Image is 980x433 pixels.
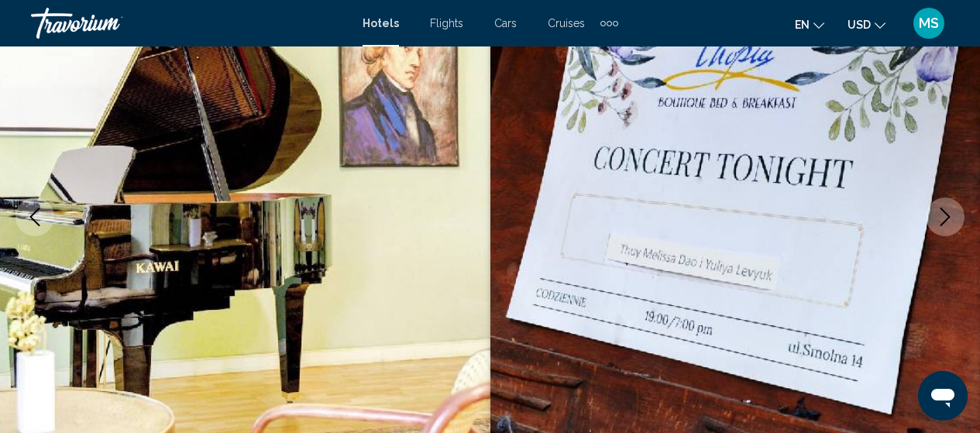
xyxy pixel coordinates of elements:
button: Previous image [15,198,54,236]
a: Flights [430,17,463,29]
a: Cars [494,17,517,29]
span: en [795,19,810,31]
a: Travorium [31,8,347,39]
a: Hotels [363,17,399,29]
span: USD [848,19,871,31]
a: Cruises [548,17,585,29]
button: Extra navigation items [600,11,618,36]
span: MS [919,15,939,31]
button: Next image [926,198,965,236]
button: Change currency [848,13,885,36]
iframe: Button to launch messaging window [918,371,968,421]
button: Change language [795,13,824,36]
button: User Menu [909,7,949,40]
